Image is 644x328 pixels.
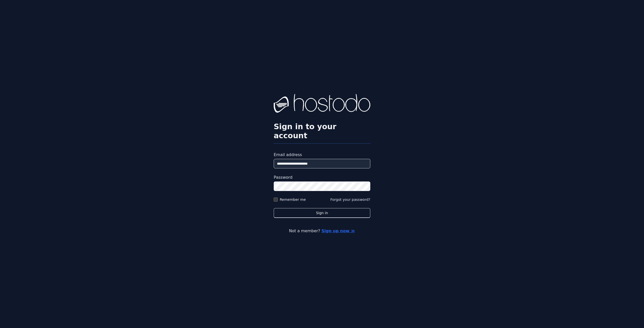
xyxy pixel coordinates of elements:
[24,228,620,234] p: Not a member?
[274,122,370,140] h2: Sign in to your account
[274,152,370,158] label: Email address
[274,208,370,218] button: Sign in
[274,94,370,114] img: Hostodo
[274,174,370,180] label: Password
[321,228,355,233] a: Sign up now ≫
[280,197,306,202] label: Remember me
[330,197,370,202] button: Forgot your password?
